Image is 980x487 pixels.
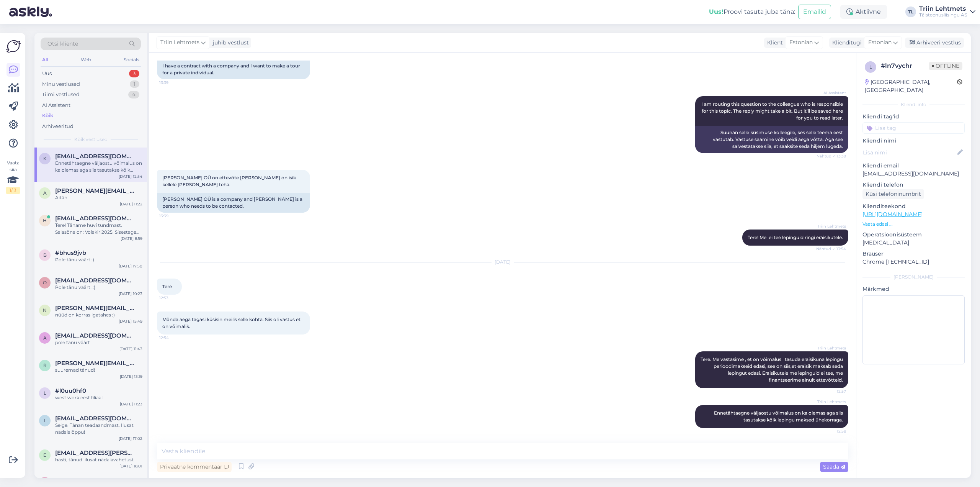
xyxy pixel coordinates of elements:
div: Uus [42,70,52,77]
button: Emailid [798,5,831,19]
div: Vaata siia [6,159,20,194]
div: [DATE] 16:01 [119,463,142,469]
span: a [43,190,47,196]
img: Askly Logo [6,39,21,54]
span: i [44,418,46,423]
div: Tiimi vestlused [42,91,80,98]
div: # ln7vychr [881,61,929,71]
div: Triin Lehtmets [919,6,967,12]
span: Mõnda aega tagasi küsisin meilis selle kohta. Siis oli vastus et on võimalik. [162,316,302,329]
div: Proovi tasuta juba täna: [709,7,795,16]
div: [DATE] 17:50 [119,263,142,269]
a: [URL][DOMAIN_NAME] [862,211,923,218]
div: Pole tänu väärt! :) [55,284,142,291]
div: Web [79,55,93,65]
span: Tere! Me ei tee lepinguid ringi eraisikutele. [748,234,843,240]
span: robert.afontsikov@tele2.com [55,360,135,367]
span: neeme.nurm@klick.ee [55,305,135,312]
span: kristiine@tele2.com [55,477,135,484]
p: Chrome [TECHNICAL_ID] [862,258,965,266]
span: anett.voorel@tele2.com [55,332,135,339]
div: [DATE] 13:19 [120,374,142,379]
div: Minu vestlused [42,80,80,88]
p: [MEDICAL_DATA] [862,239,965,247]
p: Kliendi telefon [862,181,965,189]
span: e [43,452,46,458]
div: Socials [122,55,141,65]
div: [DATE] 17:02 [119,436,142,441]
span: I am routing this question to the colleague who is responsible for this topic. The reply might ta... [701,101,844,121]
span: l [44,390,46,396]
p: Märkmed [862,285,965,293]
div: hästi, tänud! ilusat nädalavahetust [55,456,142,463]
div: 1 / 3 [6,187,20,194]
div: Tere! Täname huvi tundmast. Salasõna on: Volakiri2025. Sisestage see salasõnaga ja vajutage: Lae ... [55,222,142,236]
span: 12:53 [159,295,188,301]
b: Uus! [709,8,724,15]
span: allan@flex.ee [55,187,135,194]
div: Selge. Tänan teadaandmast. Ilusat nädalalõppu! [55,422,142,436]
span: Estonian [868,38,892,47]
div: 3 [129,70,139,77]
div: [DATE] 15:49 [119,318,142,324]
div: [DATE] 11:43 [119,346,142,352]
span: #l0uu0hf0 [55,387,86,394]
span: Triin Lehtmets [817,223,846,229]
span: Ennetähtaegne väljaostu võimalus on ka olemas aga siis tasutakse kõik lepingu maksed ühekorraga. [714,410,844,423]
div: [DATE] 8:59 [121,236,142,241]
span: Nähtud ✓ 13:54 [816,246,846,252]
span: #bhus9jvb [55,249,86,256]
p: Klienditeekond [862,202,965,210]
p: [EMAIL_ADDRESS][DOMAIN_NAME] [862,170,965,178]
div: [DATE] 12:54 [119,174,142,179]
span: O [43,280,47,285]
div: [PERSON_NAME] OÜ is a company and [PERSON_NAME] is a person who needs to be contacted. [157,193,310,213]
div: juhib vestlust [210,39,249,47]
p: Kliendi email [862,162,965,170]
p: Kliendi nimi [862,137,965,145]
div: [DATE] 11:23 [120,401,142,407]
span: Omo79@mail.ru [55,277,135,284]
div: pole tänu väärt [55,339,142,346]
div: nüüd on korras igatahes :) [55,312,142,318]
div: [DATE] 11:22 [120,201,142,207]
span: Estonian [789,38,813,47]
span: 12:54 [159,335,188,341]
div: suuremad tänud! [55,367,142,374]
div: west work eest filiaal [55,394,142,401]
div: Aitäh [55,194,142,201]
span: n [43,307,47,313]
span: hendrik.roosna@gmail.com [55,215,135,222]
div: Küsi telefoninumbrit [862,189,924,199]
div: Arhiveeri vestlus [905,38,964,48]
div: Kliendi info [862,101,965,108]
span: Offline [929,62,962,70]
div: 4 [128,91,139,98]
span: AI Assistent [817,90,846,96]
span: Saada [823,463,845,470]
div: Pole tänu väärt :) [55,256,142,263]
div: I have a contract with a company and I want to make a tour for a private individual. [157,59,310,79]
span: 13:39 [159,80,188,85]
a: Triin LehtmetsTäisteenusliisingu AS [919,6,975,18]
div: [GEOGRAPHIC_DATA], [GEOGRAPHIC_DATA] [865,78,957,94]
div: All [41,55,49,65]
span: Triin Lehtmets [817,345,846,351]
span: [PERSON_NAME] OÜ on ettevõte [PERSON_NAME] on isik kellele [PERSON_NAME] teha. [162,175,297,187]
span: K [43,156,47,161]
span: b [43,252,47,258]
div: [DATE] [157,259,848,266]
div: Arhiveeritud [42,123,73,130]
p: Operatsioonisüsteem [862,231,965,239]
p: Vaata edasi ... [862,221,965,228]
p: Kliendi tag'id [862,113,965,121]
div: Klienditugi [829,39,862,47]
div: 1 [130,80,139,88]
input: Lisa nimi [863,148,956,157]
div: Privaatne kommentaar [157,462,232,472]
div: Klient [764,39,783,47]
span: Triin Lehtmets [160,38,199,47]
span: Triin Lehtmets [817,399,846,405]
div: Ennetähtaegne väljaostu võimalus on ka olemas aga siis tasutakse kõik lepingu maksed ühekorraga. [55,160,142,174]
span: a [43,335,47,341]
